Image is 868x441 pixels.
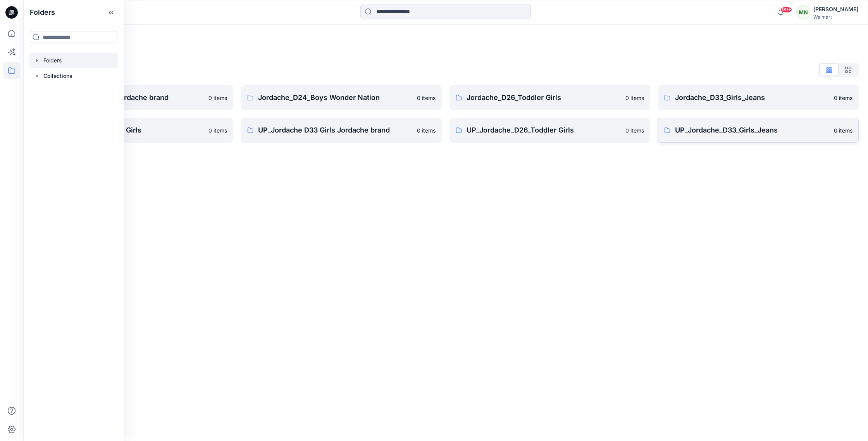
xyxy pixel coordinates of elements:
[780,7,792,13] span: 99+
[208,126,227,134] p: 0 items
[417,94,436,102] p: 0 items
[43,71,72,81] p: Collections
[258,92,412,103] p: Jordache_D24_Boys Wonder Nation
[417,126,436,134] p: 0 items
[467,92,621,103] p: Jordache_D26_Toddler Girls
[33,118,233,143] a: TWEEN Jordache D33 Girls0 items
[675,125,829,136] p: UP_Jordache_D33_Girls_Jeans
[813,5,858,14] div: [PERSON_NAME]
[33,85,233,110] a: Jordache D33 Girls Jordache brand0 items
[834,126,852,134] p: 0 items
[258,125,412,136] p: UP_Jordache D33 Girls Jordache brand
[625,126,644,134] p: 0 items
[208,94,227,102] p: 0 items
[675,92,829,103] p: Jordache_D33_Girls_Jeans
[241,118,442,143] a: UP_Jordache D33 Girls Jordache brand0 items
[449,85,650,110] a: Jordache_D26_Toddler Girls0 items
[658,118,859,143] a: UP_Jordache_D33_Girls_Jeans0 items
[241,85,442,110] a: Jordache_D24_Boys Wonder Nation0 items
[50,125,204,136] p: TWEEN Jordache D33 Girls
[467,125,621,136] p: UP_Jordache_D26_Toddler Girls
[50,92,204,103] p: Jordache D33 Girls Jordache brand
[813,14,858,20] div: Walmart
[834,94,852,102] p: 0 items
[658,85,859,110] a: Jordache_D33_Girls_Jeans0 items
[796,5,810,19] div: MN
[449,118,650,143] a: UP_Jordache_D26_Toddler Girls0 items
[625,94,644,102] p: 0 items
